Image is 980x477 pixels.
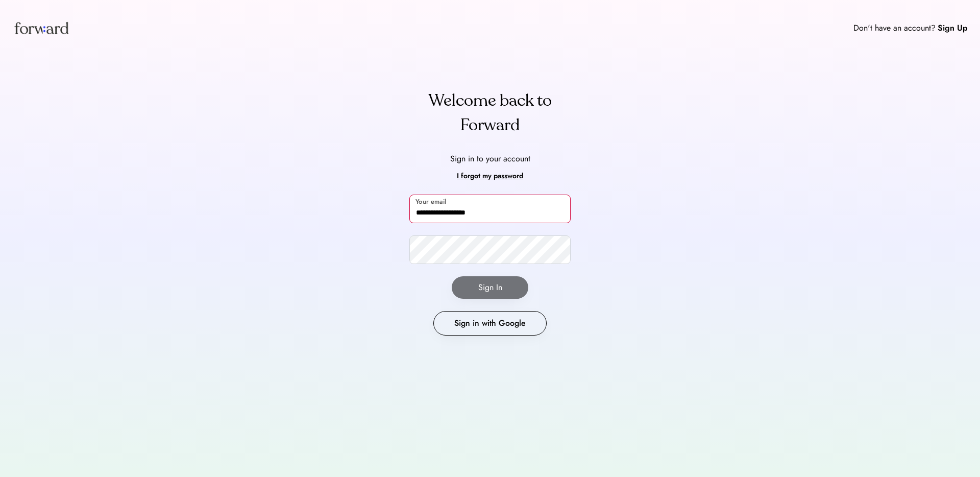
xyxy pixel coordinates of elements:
[433,311,547,336] button: Sign in with Google
[409,88,571,137] div: Welcome back to Forward
[938,22,968,34] div: Sign Up
[12,12,70,43] img: Forward logo
[452,276,528,299] button: Sign In
[853,22,936,34] div: Don't have an account?
[457,170,523,182] div: I forgot my password
[450,153,530,165] div: Sign in to your account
